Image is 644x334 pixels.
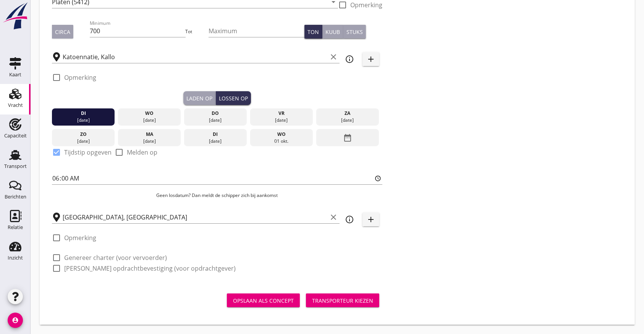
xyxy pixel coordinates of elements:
button: Kuub [322,25,343,39]
label: Opmerking [64,234,96,242]
button: Opslaan als concept [227,294,300,307]
button: Laden op [183,91,216,105]
div: [DATE] [120,138,179,145]
button: Lossen op [216,91,251,105]
div: 01 okt. [252,138,311,145]
div: Berichten [5,194,26,199]
div: Ton [307,28,319,36]
label: Opmerking [350,1,382,9]
div: [DATE] [186,117,245,124]
div: Transport [4,164,27,169]
i: info_outline [345,215,354,224]
input: Losplaats [63,211,327,223]
div: wo [252,131,311,138]
div: [DATE] [54,117,113,124]
div: [DATE] [252,117,311,124]
div: [DATE] [120,117,179,124]
div: Laden op [186,94,212,102]
div: ma [120,131,179,138]
div: Kuub [325,28,340,36]
button: Circa [52,25,73,39]
div: [DATE] [186,138,245,145]
i: account_circle [8,313,23,328]
div: do [186,110,245,117]
button: Stuks [343,25,366,39]
div: vr [252,110,311,117]
div: Stuks [346,28,363,36]
label: [PERSON_NAME] opdrachtbevestiging (voor opdrachtgever) [64,265,236,272]
div: [DATE] [318,117,377,124]
div: Lossen op [219,94,248,102]
i: clear [329,52,338,61]
div: [DATE] [54,138,113,145]
i: info_outline [345,55,354,64]
input: Maximum [209,25,304,37]
label: Melden op [127,148,157,156]
button: Transporteur kiezen [306,294,379,307]
div: Transporteur kiezen [312,297,373,305]
label: Genereer charter (voor vervoerder) [64,254,167,261]
div: di [186,131,245,138]
label: Tijdstip opgeven [64,148,112,156]
div: Kaart [9,72,21,77]
div: Inzicht [8,255,23,260]
div: Relatie [8,225,23,230]
input: Minimum [90,25,186,37]
i: add [366,55,375,64]
label: Opmerking [64,74,96,81]
div: zo [54,131,113,138]
button: Ton [304,25,322,39]
i: add [366,215,375,224]
p: Geen losdatum? Dan meldt de schipper zich bij aankomst [52,192,382,199]
div: di [54,110,113,117]
div: za [318,110,377,117]
input: Laadplaats [63,51,327,63]
div: Capaciteit [4,133,27,138]
div: wo [120,110,179,117]
div: Opslaan als concept [233,297,294,305]
i: date_range [343,131,352,145]
div: Circa [55,28,70,36]
i: clear [329,213,338,222]
div: Tot [186,28,209,35]
img: logo-small.a267ee39.svg [2,2,29,30]
div: Vracht [8,103,23,108]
